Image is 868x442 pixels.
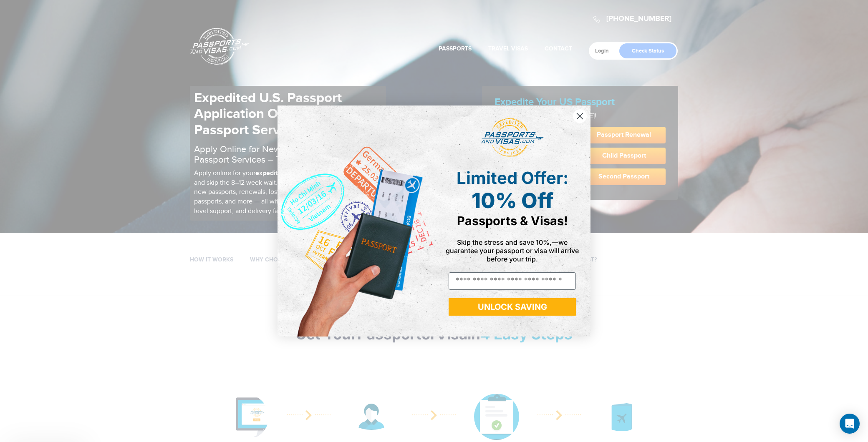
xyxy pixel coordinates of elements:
span: 10% Off [472,188,553,213]
span: Limited Offer: [457,168,568,188]
img: passports and visas [481,118,544,157]
span: Passports & Visas! [457,213,568,228]
button: Close dialog [573,109,587,123]
div: Open Intercom Messenger [840,414,860,434]
span: Skip the stress and save 10%,—we guarantee your passport or visa will arrive before your trip. [446,238,579,263]
button: UNLOCK SAVING [449,298,576,316]
img: de9cda0d-0715-46ca-9a25-073762a91ba7.png [278,105,434,336]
